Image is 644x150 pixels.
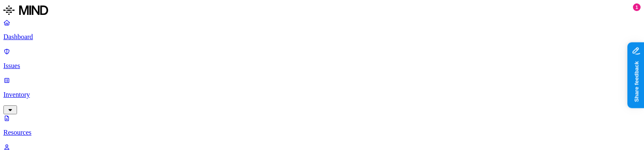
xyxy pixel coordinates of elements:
[3,62,641,70] p: Issues
[3,19,641,41] a: Dashboard
[633,3,641,11] div: 1
[3,76,641,113] a: Inventory
[3,48,641,70] a: Issues
[3,33,641,41] p: Dashboard
[3,3,641,19] a: MIND
[3,91,641,99] p: Inventory
[3,129,641,136] p: Resources
[3,3,48,17] img: MIND
[3,114,641,136] a: Resources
